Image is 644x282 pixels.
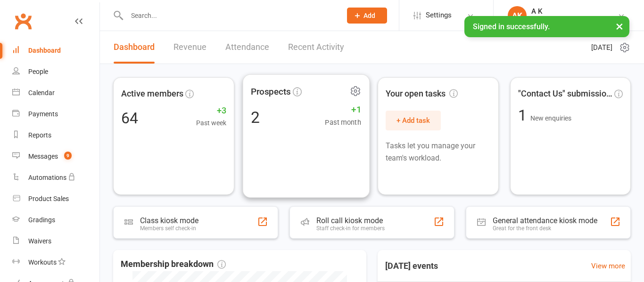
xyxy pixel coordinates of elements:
[386,87,458,101] span: Your open tasks
[508,6,527,25] div: AK
[28,47,61,54] div: Dashboard
[28,174,66,181] div: Automations
[518,87,613,101] span: "Contact Us" submissions
[611,16,628,36] button: ×
[493,216,597,225] div: General attendance kiosk mode
[591,260,625,272] a: View more
[325,103,361,117] span: +1
[12,40,99,61] a: Dashboard
[121,258,226,271] span: Membership breakdown
[64,152,72,160] span: 9
[531,7,618,16] div: A K
[530,114,571,122] span: New enquiries
[531,16,618,24] div: Dromana Grappling Academy
[121,111,138,126] div: 64
[28,216,55,224] div: Gradings
[28,89,55,97] div: Calendar
[28,131,51,139] div: Reports
[28,110,58,118] div: Payments
[347,8,387,24] button: Add
[28,237,51,245] div: Waivers
[518,106,530,124] span: 1
[12,61,99,82] a: People
[386,111,441,130] button: + Add task
[12,231,99,252] a: Waivers
[12,209,99,231] a: Gradings
[493,225,597,232] div: Great for the front desk
[363,12,375,19] span: Add
[173,31,206,64] a: Revenue
[28,153,58,160] div: Messages
[28,195,69,202] div: Product Sales
[124,9,335,22] input: Search...
[12,146,99,167] a: Messages 9
[325,117,361,128] span: Past month
[12,167,99,188] a: Automations
[196,104,226,118] span: +3
[140,216,198,225] div: Class kiosk mode
[121,87,183,101] span: Active members
[288,31,344,64] a: Recent Activity
[12,188,99,209] a: Product Sales
[196,118,226,128] span: Past week
[11,9,35,33] a: Clubworx
[251,84,290,98] span: Prospects
[426,5,452,26] span: Settings
[316,216,385,225] div: Roll call kiosk mode
[140,225,198,232] div: Members self check-in
[591,42,612,53] span: [DATE]
[28,258,57,266] div: Workouts
[28,68,48,75] div: People
[12,125,99,146] a: Reports
[12,104,99,125] a: Payments
[316,225,385,232] div: Staff check-in for members
[251,109,260,125] div: 2
[225,31,269,64] a: Attendance
[378,258,446,274] h3: [DATE] events
[12,82,99,104] a: Calendar
[114,31,155,64] a: Dashboard
[473,22,550,31] span: Signed in successfully.
[386,140,491,164] p: Tasks let you manage your team's workload.
[12,252,99,273] a: Workouts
